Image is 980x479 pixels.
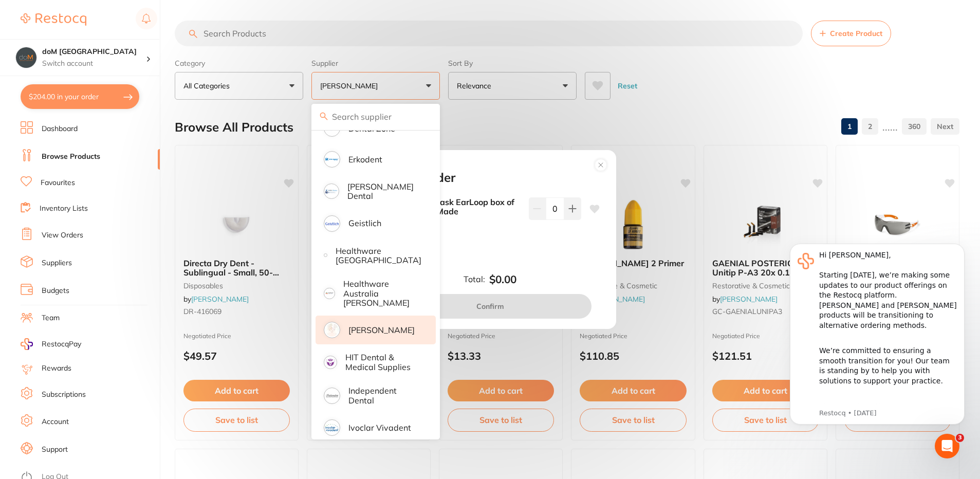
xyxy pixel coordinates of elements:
[347,182,421,201] p: [PERSON_NAME] Dental
[345,353,421,372] p: HIT Dental & Medical Supplies
[956,434,964,442] span: 3
[45,180,182,190] p: Message from Restocq, sent 2w ago
[348,423,411,432] p: Ivoclar Vivadent
[381,197,521,216] b: Detmold LV3 Mask EarLoop box of 40 Australian Made
[348,124,395,133] p: Dental Zone
[325,255,326,255] img: Healthware Australia
[325,389,339,402] img: Independent Dental
[325,421,339,434] img: Ivoclar Vivadent
[325,185,338,197] img: Erskine Dental
[348,325,415,335] p: [PERSON_NAME]
[336,246,421,265] p: Healthware [GEOGRAPHIC_DATA]
[489,273,516,286] b: $0.00
[381,171,455,185] h2: Add to order
[45,163,182,224] div: Simply reply to this message and we’ll be in touch to guide you through these next steps. We are ...
[325,289,334,298] img: Healthware Australia Ridley
[348,386,421,405] p: Independent Dental
[935,434,959,458] iframe: Intercom live chat
[325,357,336,367] img: HIT Dental & Medical Supplies
[311,104,440,130] input: Search supplier
[348,155,382,164] p: Erkodent
[343,279,422,307] p: Healthware Australia [PERSON_NAME]
[381,218,521,226] small: DT-W138M
[348,218,381,228] p: Geistlich
[325,217,339,230] img: Geistlich
[325,323,339,337] img: Henry Schein Halas
[464,274,485,284] label: Total:
[325,153,339,166] img: Erkodent
[389,294,591,319] button: Confirm
[774,228,980,451] iframe: Intercom notifications message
